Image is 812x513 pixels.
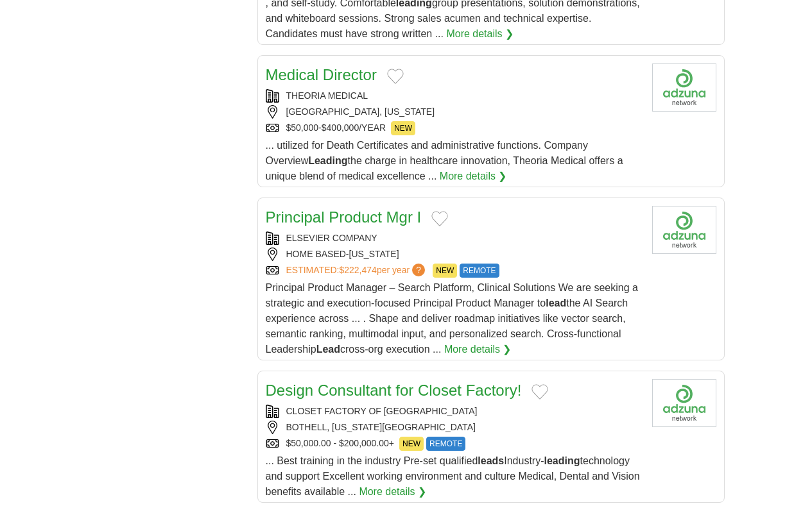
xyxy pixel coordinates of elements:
[266,105,642,119] div: [GEOGRAPHIC_DATA], [US_STATE]
[359,484,426,500] a: More details ❯
[266,208,422,226] a: Principal Product Mgr I
[546,298,566,308] strong: lead
[266,231,642,245] div: ELSEVIER COMPANY
[266,421,642,434] div: BOTHELL, [US_STATE][GEOGRAPHIC_DATA]
[444,342,512,357] a: More details ❯
[652,379,716,427] img: Company logo
[426,437,465,451] span: REMOTE
[440,169,507,184] a: More details ❯
[652,206,716,254] img: Company logo
[266,405,642,418] div: CLOSET FACTORY OF [GEOGRAPHIC_DATA]
[316,344,340,355] strong: Lead
[266,140,623,181] span: ... utilized for Death Certificates and administrative functions. Company Overview the charge in ...
[531,384,548,399] button: Add to favorite jobs
[266,121,642,135] div: $50,000-$400,000/YEAR
[460,264,499,278] span: REMOTE
[433,264,457,278] span: NEW
[266,382,522,399] a: Design Consultant for Closet Factory!
[266,455,640,497] span: ... Best training in the industry Pre-set qualified Industry- technology and support Excellent wo...
[266,282,638,355] span: Principal Product Manager – Search Platform, Clinical Solutions We are seeking a strategic and ex...
[266,248,642,261] div: HOME BASED-[US_STATE]
[478,455,504,466] strong: leads
[387,69,404,84] button: Add to favorite jobs
[412,264,425,276] span: ?
[266,89,642,103] div: THEORIA MEDICAL
[286,264,428,278] a: ESTIMATED:$222,474per year?
[544,455,580,466] strong: leading
[339,265,376,275] span: $222,474
[652,63,716,112] img: Company logo
[391,121,415,135] span: NEW
[431,211,448,226] button: Add to favorite jobs
[308,155,347,166] strong: Leading
[399,437,424,451] span: NEW
[446,26,514,42] a: More details ❯
[266,437,642,451] div: $50,000.00 - $200,000.00+
[266,66,377,83] a: Medical Director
